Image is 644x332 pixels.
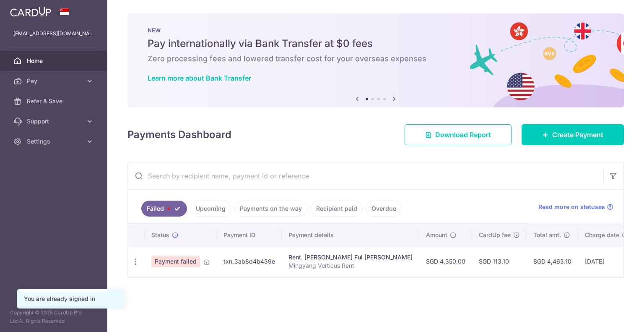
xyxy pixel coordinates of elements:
[288,253,413,261] div: Rent. [PERSON_NAME] Fui [PERSON_NAME]
[13,29,94,38] p: [EMAIL_ADDRESS][DOMAIN_NAME]
[10,7,51,17] img: CardUp
[148,37,604,50] h5: Pay internationally via Bank Transfer at $0 fees
[151,231,169,239] span: Status
[27,97,82,105] span: Refer & Save
[435,130,491,140] span: Download Report
[419,246,472,277] td: SGD 4,350.00
[282,224,419,246] th: Payment details
[366,201,402,217] a: Overdue
[585,231,619,239] span: Charge date
[127,127,231,142] h4: Payments Dashboard
[217,246,282,277] td: txn_3ab8d4b439e
[538,203,613,211] a: Read more on statuses
[141,201,187,217] a: Failed
[538,203,605,211] span: Read more on statuses
[27,57,82,65] span: Home
[148,27,604,34] p: NEW
[405,124,512,145] a: Download Report
[27,117,82,125] span: Support
[311,201,363,217] a: Recipient paid
[472,246,527,277] td: SGD 113.10
[27,137,82,146] span: Settings
[479,231,511,239] span: CardUp fee
[234,201,307,217] a: Payments on the way
[552,130,603,140] span: Create Payment
[127,13,624,107] img: Bank transfer banner
[527,246,578,277] td: SGD 4,463.10
[522,124,624,145] a: Create Payment
[190,201,231,217] a: Upcoming
[533,231,561,239] span: Total amt.
[578,246,635,277] td: [DATE]
[24,295,117,303] div: You are already signed in
[148,54,604,64] h6: Zero processing fees and lowered transfer cost for your overseas expenses
[217,224,282,246] th: Payment ID
[148,74,251,82] a: Learn more about Bank Transfer
[151,256,200,267] span: Payment failed
[426,231,447,239] span: Amount
[128,162,603,189] input: Search by recipient name, payment id or reference
[27,77,82,85] span: Pay
[288,261,413,270] p: Mingyang Verticus Rent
